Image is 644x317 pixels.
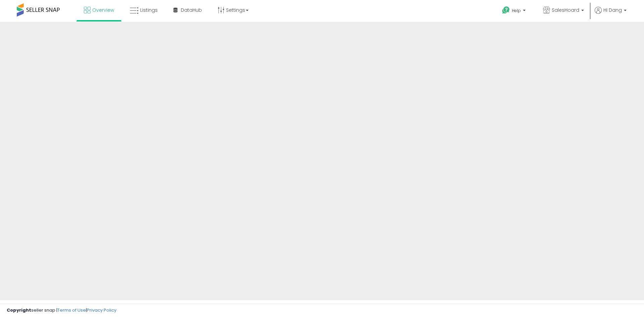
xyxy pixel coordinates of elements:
a: Help [497,1,532,22]
span: SalesHoard [552,7,579,13]
span: DataHub [181,7,202,13]
span: Overview [92,7,114,13]
span: Help [512,8,521,13]
span: Hi Dang [603,7,622,13]
i: Get Help [502,6,510,14]
span: Listings [140,7,158,13]
a: Hi Dang [595,7,627,22]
